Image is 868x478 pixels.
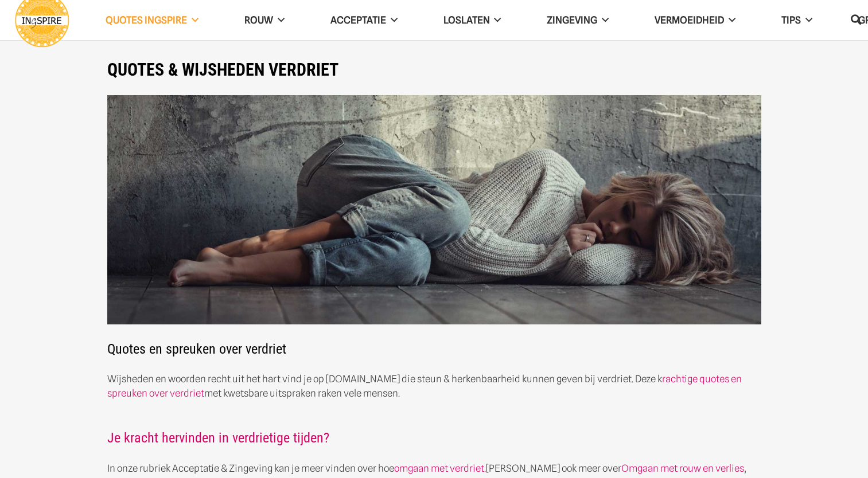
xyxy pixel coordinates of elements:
img: Omgaan met verdriet - spreuken en uitspraken over verdriet - ingspire [107,95,761,325]
h1: QUOTES & WIJSHEDEN VERDRIET [107,60,761,80]
a: Zoeken [844,6,867,34]
a: Loslaten [421,6,524,35]
a: QUOTES INGSPIRE [83,6,221,35]
span: Zingeving [547,14,597,26]
a: Zingeving [524,6,632,35]
span: Acceptatie [330,14,386,26]
h2: Quotes en spreuken over verdriet [107,95,761,358]
p: Wijsheden en woorden recht uit het hart vind je op [DOMAIN_NAME] die steun & herkenbaarheid kunne... [107,372,761,401]
span: Loslaten [443,14,490,26]
a: Je kracht hervinden in verdrietige tijden? [107,430,329,446]
span: QUOTES INGSPIRE [106,14,187,26]
a: Acceptatie [308,6,421,35]
a: Omgaan met rouw en verlies [621,463,744,474]
span: TIPS [781,14,801,26]
a: omgaan met verdriet. [394,463,486,474]
a: TIPS [758,6,835,35]
span: ROUW [244,14,273,26]
span: VERMOEIDHEID [655,14,724,26]
a: VERMOEIDHEID [632,6,758,35]
a: ROUW [221,6,308,35]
